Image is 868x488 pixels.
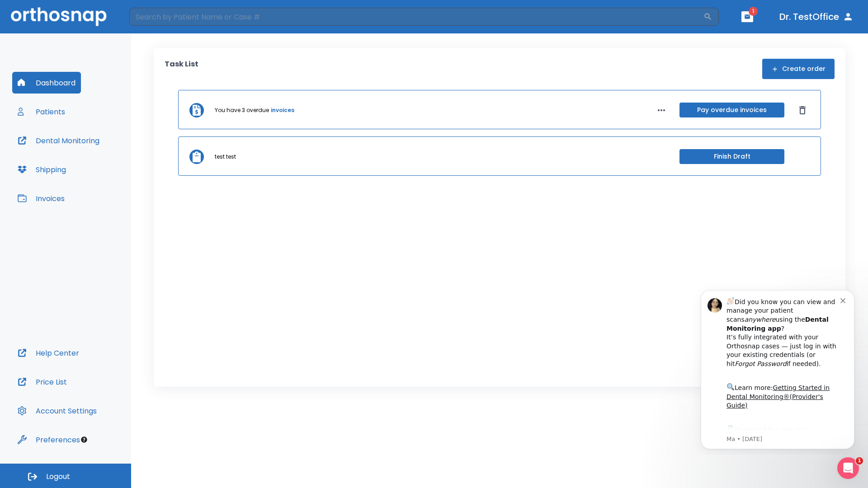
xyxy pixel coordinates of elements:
[12,159,71,180] button: Shipping
[12,400,102,422] button: Account Settings
[165,59,198,79] p: Task List
[46,472,70,482] span: Logout
[271,106,294,114] a: invoices
[12,188,70,209] button: Invoices
[749,7,758,16] span: 1
[856,457,863,465] span: 1
[11,7,107,26] img: Orthosnap
[679,103,784,117] button: Pay overdue invoices
[762,59,835,79] button: Create order
[39,142,153,188] div: Download the app: | ​ Let us know if you need help getting started!
[12,72,81,94] button: Dashboard
[12,371,72,393] button: Price List
[12,429,85,450] button: Preferences
[129,8,703,26] input: Search by Patient Name or Case #
[39,144,120,160] a: App Store
[776,9,857,25] button: Dr. TestOffice
[687,282,868,455] iframe: Intercom notifications message
[837,457,859,479] iframe: Intercom live chat
[215,106,269,114] p: You have 3 overdue
[12,130,105,151] button: Dental Monitoring
[153,14,160,21] button: Dismiss notification
[12,342,85,364] button: Help Center
[39,153,153,161] p: Message from Ma, sent 5w ago
[80,436,88,444] div: Tooltip anchor
[12,101,71,122] button: Patients
[215,153,236,161] p: test test
[679,149,784,164] button: Finish Draft
[795,103,810,117] button: Dismiss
